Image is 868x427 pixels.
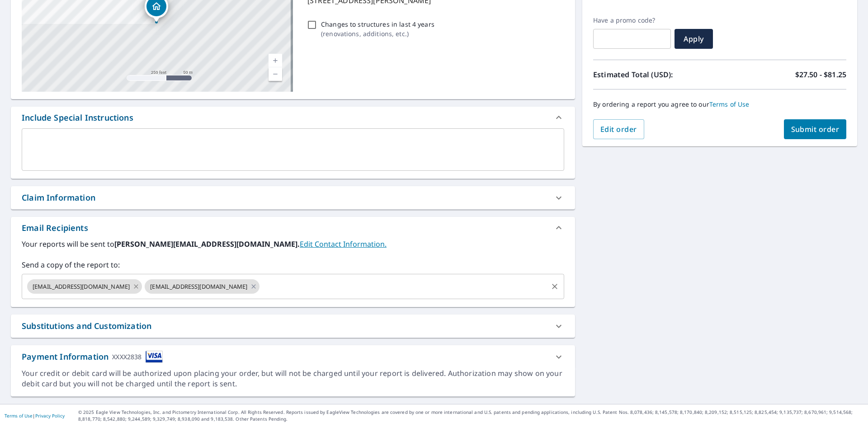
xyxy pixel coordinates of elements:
button: Apply [675,29,713,49]
button: Submit order [784,119,847,139]
div: XXXX2838 [112,351,142,363]
a: Terms of Use [5,413,33,419]
p: ( renovations, additions, etc. ) [321,29,434,38]
p: Changes to structures in last 4 years [321,19,434,29]
div: Claim Information [22,192,95,204]
img: cardImage [146,351,163,363]
span: Submit order [791,124,840,134]
div: [EMAIL_ADDRESS][DOMAIN_NAME] [27,279,142,294]
span: [EMAIL_ADDRESS][DOMAIN_NAME] [145,282,253,291]
p: By ordering a report you agree to our [593,100,846,108]
div: Claim Information [11,186,575,209]
span: [EMAIL_ADDRESS][DOMAIN_NAME] [27,282,135,291]
div: Email Recipients [22,222,88,234]
p: Estimated Total (USD): [593,69,720,80]
a: EditContactInfo [300,239,387,249]
p: $27.50 - $81.25 [795,69,846,80]
span: Edit order [600,124,637,134]
div: [EMAIL_ADDRESS][DOMAIN_NAME] [145,279,259,294]
div: Include Special Instructions [11,107,575,128]
button: Clear [548,280,561,293]
div: Include Special Instructions [22,112,133,124]
div: Substitutions and Customization [11,314,575,338]
div: Substitutions and Customization [22,320,151,332]
a: Current Level 17, Zoom Out [269,67,282,81]
div: Email Recipients [11,217,575,239]
p: © 2025 Eagle View Technologies, Inc. and Pictometry International Corp. All Rights Reserved. Repo... [78,409,863,422]
div: Your credit or debit card will be authorized upon placing your order, but will not be charged unt... [22,368,564,389]
span: Apply [682,34,706,44]
a: Terms of Use [709,100,750,108]
label: Your reports will be sent to [22,239,564,249]
label: Have a promo code? [593,16,671,24]
button: Edit order [593,119,644,139]
label: Send a copy of the report to: [22,259,564,270]
div: Payment InformationXXXX2838cardImage [11,345,575,368]
p: | [5,413,65,418]
a: Current Level 17, Zoom In [269,54,282,67]
div: Payment Information [22,351,163,363]
b: [PERSON_NAME][EMAIL_ADDRESS][DOMAIN_NAME]. [114,239,300,249]
a: Privacy Policy [35,413,65,419]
